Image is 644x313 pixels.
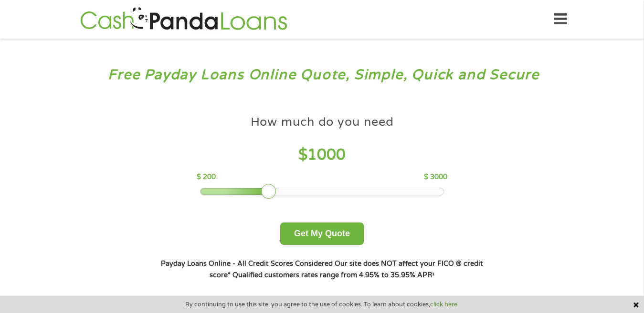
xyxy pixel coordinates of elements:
[251,114,394,130] h4: How much do you need
[28,66,617,84] h3: Free Payday Loans Online Quote, Simple, Quick and Secure
[197,145,447,165] h4: $
[197,172,216,182] p: $ 200
[280,222,364,245] button: Get My Quote
[161,260,333,268] strong: Payday Loans Online - All Credit Scores Considered
[77,6,290,33] img: GetLoanNow Logo
[424,172,447,182] p: $ 3000
[210,260,483,279] strong: Our site does NOT affect your FICO ® credit score*
[232,271,434,279] strong: Qualified customers rates range from 4.95% to 35.95% APR¹
[307,146,346,164] span: 1000
[185,301,459,308] span: By continuing to use this site, you agree to the use of cookies. To learn about cookies,
[430,301,459,308] a: click here.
